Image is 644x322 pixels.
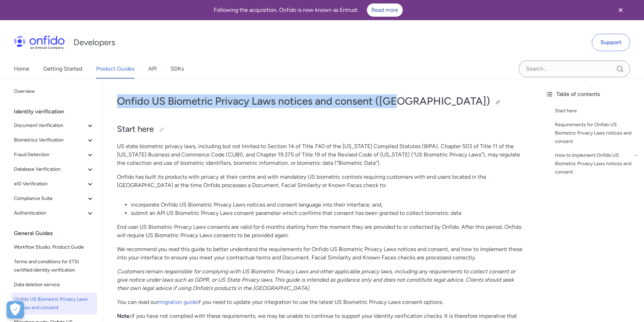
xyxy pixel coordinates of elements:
a: Requirements for Onfido US Biometric Privacy Laws notices and consent [555,121,638,146]
h1: Onfido US Biometric Privacy Laws notices and consent ([GEOGRAPHIC_DATA]) [117,94,526,108]
a: Home [14,59,29,79]
p: You can read our if you need to update your integration to use the latest US Biometric Privacy La... [117,298,526,306]
li: submit an API US Biometric Privacy Laws consent parameter which confirms that consent has been gr... [131,209,526,217]
span: Onfido US Biometric Privacy Laws notices and consent [14,295,94,312]
span: Fraud Detection [14,151,86,159]
h2: Start here [117,123,526,135]
span: Database Verification [14,165,86,174]
a: Overview [11,84,97,98]
p: End user US Biometric Privacy Laws consents are valid for 6 months starting from the moment they ... [117,223,526,240]
div: Following the acquisition, Onfido is now known as Entrust. [8,3,608,17]
div: Cookie Preferences [7,301,24,319]
button: Open Preferences [7,301,24,319]
a: Read more [367,3,403,17]
span: Terms and conditions for ETSI certified identity verification [14,258,94,274]
span: Authentication [14,209,86,217]
a: Start here [555,107,638,115]
span: Document Verification [14,121,86,130]
span: Biometrics Verification [14,136,86,144]
em: Customers remain responsible for complying with US Biometric Privacy Laws and other applicable pr... [117,268,515,291]
span: Data deletion service [14,281,94,289]
button: Database Verification [11,162,97,176]
button: eID Verification [11,177,97,191]
p: US state biometric privacy laws, including but not limited to Section 14 of Title 740 of the [US_... [117,142,526,167]
div: General Guides [14,226,100,240]
a: Onfido US Biometric Privacy Laws notices and consent [11,292,97,315]
a: Data deletion service [11,278,97,292]
strong: Note: [117,313,131,319]
a: Getting Started [43,59,82,79]
span: eID Verification [14,180,86,188]
a: How to implement Onfido US Biometric Privacy Laws notices and consent [555,151,638,176]
div: Table of contents [545,90,638,98]
h1: Developers [73,37,115,48]
button: Document Verification [11,119,97,132]
a: Support [592,34,630,51]
button: Close banner [608,1,634,19]
img: Onfido Logo [14,35,65,49]
button: Fraud Detection [11,148,97,162]
li: incorporate Onfido US Biometric Privacy Laws notices and consent language into their interface; and, [131,201,526,209]
p: Onfido has built its products with privacy at their centre and with mandatory US biometric contro... [117,173,526,190]
a: SDKs [171,59,184,79]
span: Compliance Suite [14,194,86,203]
svg: Close banner [616,6,625,14]
input: Onfido search input field [519,61,630,77]
a: migration guide [158,299,197,305]
p: We recommend you read this guide to better understand the requirements for Onfido US Biometric Pr... [117,245,526,262]
button: Compliance Suite [11,192,97,206]
button: Authentication [11,206,97,220]
button: Biometrics Verification [11,133,97,147]
a: Workflow Studio: Product Guide [11,240,97,254]
a: Product Guides [96,59,134,79]
a: API [148,59,157,79]
div: Identity verification [14,105,100,119]
span: Overview [14,87,94,96]
span: Workflow Studio: Product Guide [14,243,94,251]
a: Terms and conditions for ETSI certified identity verification [11,255,97,277]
